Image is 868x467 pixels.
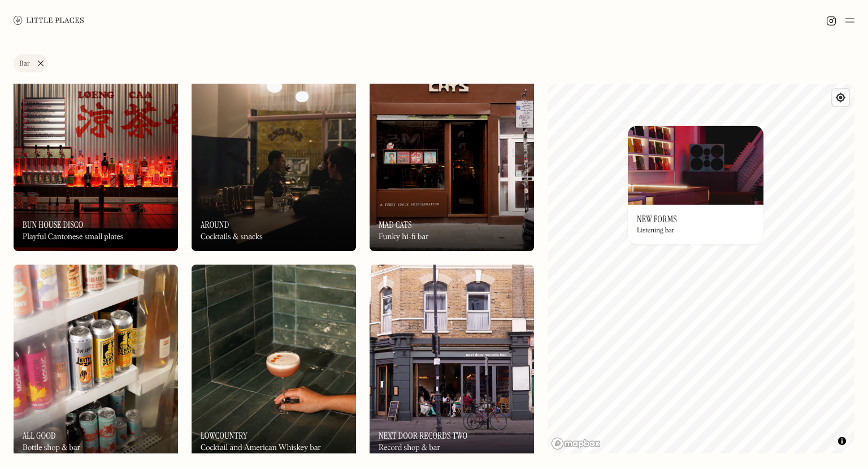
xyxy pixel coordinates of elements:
div: Funky hi-fi bar [379,232,429,242]
a: Mapbox homepage [551,437,601,450]
button: Toggle attribution [835,434,849,448]
a: AroundAroundAroundCocktails & snacks [192,53,356,250]
button: Find my location [832,89,849,106]
a: Bar [14,54,48,72]
h3: All Good [23,430,56,441]
a: New FormsNew FormsNew FormsListening bar [628,126,763,244]
div: Playful Cantonese small plates [23,232,124,242]
span: Toggle attribution [839,435,845,447]
h3: New Forms [637,214,677,224]
a: Bun House DiscoBun House DiscoBun House DiscoPlayful Cantonese small plates [14,53,178,250]
img: Mad Cats [370,53,534,250]
h3: Bun House Disco [23,219,83,230]
a: Next Door Records TwoNext Door Records TwoNext Door Records TwoRecord shop & bar [370,265,534,462]
h3: Lowcountry [201,430,248,441]
h3: Mad Cats [379,219,412,230]
a: LowcountryLowcountryLowcountryCocktail and American Whiskey bar [192,265,356,462]
h3: Next Door Records Two [379,430,467,441]
div: Listening bar [637,227,675,235]
img: Next Door Records Two [370,265,534,462]
div: Cocktails & snacks [201,232,263,242]
div: Bottle shop & bar [23,443,80,453]
img: Bun House Disco [14,53,178,250]
img: Around [192,53,356,250]
img: Lowcountry [192,265,356,462]
a: Mad CatsMad CatsMad CatsFunky hi-fi bar [370,53,534,250]
img: All Good [14,265,178,462]
canvas: Map [548,84,854,453]
div: Bar [19,60,30,67]
div: Record shop & bar [379,443,440,453]
a: All GoodAll GoodAll GoodBottle shop & bar [14,265,178,462]
img: New Forms [628,126,763,205]
div: Cocktail and American Whiskey bar [201,443,321,453]
h3: Around [201,219,229,230]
